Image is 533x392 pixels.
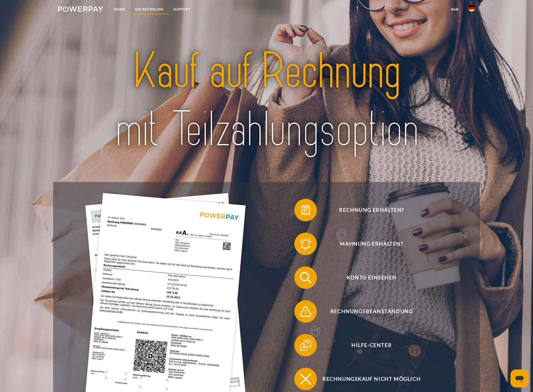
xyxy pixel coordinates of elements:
[109,4,130,14] a: Home
[303,334,440,357] span: Hilfe-Center
[130,4,169,14] a: DIE RECHNUNG
[299,203,313,217] img: qb_bill.svg
[294,266,441,289] button: Konto einsehen
[299,338,313,352] img: qb_help.svg
[299,271,313,285] img: qb_search.svg
[510,369,528,387] iframe: Schaltfläche zum Öffnen des Messaging-Fensters
[169,4,195,14] a: SUPPORT
[79,39,454,162] img: title-powerpay_de.svg
[299,237,313,251] img: qb_bell.svg
[303,233,440,255] span: Mahnung erhalten?
[294,300,441,323] button: Rechnungsbeanstandung
[299,372,313,386] img: qb_close.svg
[58,6,103,12] img: logo-powerpay-white.svg
[299,304,313,318] img: qb_warning.svg
[294,233,441,255] button: Mahnung erhalten?
[294,368,441,390] button: Rechnungskauf nicht möglich
[303,368,440,390] span: Rechnungskauf nicht möglich
[294,199,441,221] button: Rechnung erhalten?
[294,334,441,357] button: Hilfe-Center
[303,300,440,323] span: Rechnungsbeanstandung
[446,4,463,14] a: agb
[468,5,475,12] img: de
[303,266,440,289] span: Konto einsehen
[303,199,440,221] span: Rechnung erhalten?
